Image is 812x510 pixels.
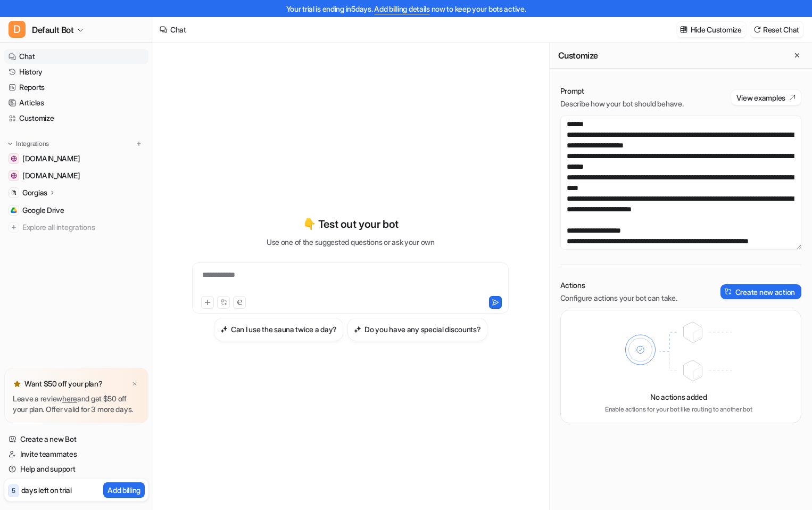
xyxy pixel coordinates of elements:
[9,222,19,233] img: explore all integrations
[231,324,337,335] h3: Can I use the sauna twice a day?
[720,284,801,299] button: Create new action
[32,22,74,37] span: Default Bot
[750,22,803,37] button: Reset Chat
[11,207,17,213] img: Google Drive
[16,139,49,148] p: Integrations
[560,280,677,291] p: Actions
[12,486,15,496] p: 5
[347,318,487,341] button: Do you have any special discounts?Do you have any special discounts?
[4,95,148,110] a: Articles
[24,379,103,389] p: Want $50 off your plan?
[13,380,21,388] img: star
[753,26,761,34] img: reset
[680,26,687,34] img: customize
[791,49,803,62] button: Close flyout
[6,140,14,147] img: expand menu
[4,80,148,95] a: Reports
[560,293,677,303] p: Configure actions your bot can take.
[4,168,148,183] a: sauna.space[DOMAIN_NAME]
[374,4,430,13] a: Add billing details
[4,138,52,149] button: Integrations
[11,155,17,162] img: help.sauna.space
[4,64,148,79] a: History
[22,187,47,198] p: Gorgias
[9,21,26,38] span: D
[303,216,399,232] p: 👇 Test out your bot
[11,172,17,179] img: sauna.space
[605,405,752,414] p: Enable actions for your bot like routing to another bot
[214,318,343,341] button: Can I use the sauna twice a day?Can I use the sauna twice a day?
[4,111,148,126] a: Customize
[13,393,140,415] p: Leave a review and get $50 off your plan. Offer valid for 3 more days.
[4,203,148,218] a: Google DriveGoogle Drive
[4,49,148,64] a: Chat
[131,381,138,388] img: x
[560,86,684,96] p: Prompt
[558,50,598,61] h2: Customize
[364,324,480,335] h3: Do you have any special discounts?
[4,447,148,462] a: Invite teammates
[22,219,144,236] span: Explore all integrations
[22,170,80,181] span: [DOMAIN_NAME]
[22,153,80,164] span: [DOMAIN_NAME]
[725,288,732,295] img: create-action-icon.svg
[4,220,148,235] a: Explore all integrations
[691,24,742,35] p: Hide Customize
[267,236,435,248] p: Use one of the suggested questions or ask your own
[354,325,361,333] img: Do you have any special discounts?
[22,205,64,216] span: Google Drive
[107,484,140,496] p: Add billing
[220,325,228,333] img: Can I use the sauna twice a day?
[62,394,77,403] a: here
[4,462,148,476] a: Help and support
[4,151,148,166] a: help.sauna.space[DOMAIN_NAME]
[560,98,684,109] p: Describe how your bot should behave.
[677,22,746,37] button: Hide Customize
[650,391,707,402] p: No actions added
[731,90,801,105] button: View examples
[103,482,145,498] button: Add billing
[21,484,72,496] p: days left on trial
[11,190,17,196] img: Gorgias
[135,140,143,147] img: menu_add.svg
[4,432,148,447] a: Create a new Bot
[170,24,186,35] div: Chat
